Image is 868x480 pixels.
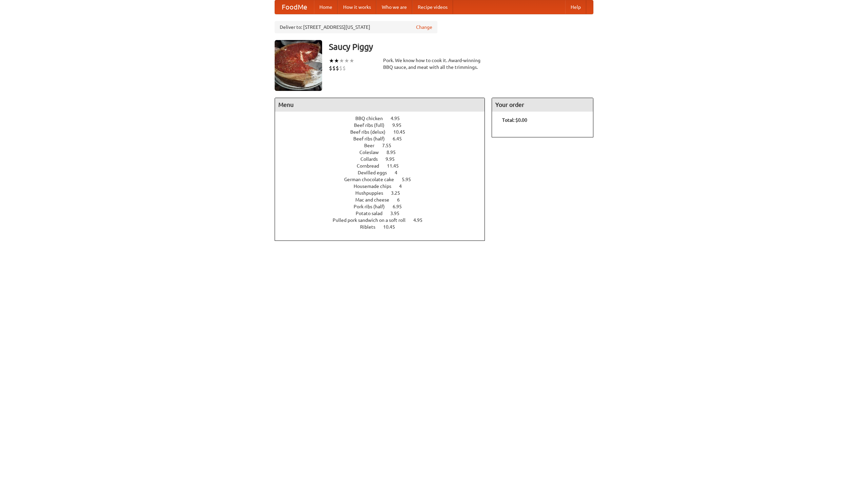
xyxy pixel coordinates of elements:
span: BBQ chicken [355,116,390,121]
span: 11.45 [387,163,406,169]
span: 3.25 [391,190,407,196]
a: Devilled eggs 4 [358,170,410,175]
span: Riblets [360,224,382,230]
a: Coleslaw 8.95 [359,150,408,155]
a: Beef ribs (delux) 10.45 [350,129,418,135]
a: Help [565,0,586,14]
span: Pork ribs (half) [354,204,392,209]
h3: Saucy Piggy [329,40,593,54]
span: 4 [399,184,409,189]
a: Beef ribs (full) 9.95 [354,122,414,128]
a: Pork ribs (half) 6.95 [354,204,414,209]
span: Beef ribs (delux) [350,129,392,135]
a: Who we are [376,0,412,14]
li: $ [342,64,346,72]
h4: Menu [275,98,485,112]
span: Beef ribs (full) [354,122,391,128]
a: Mac and cheese 6 [355,197,412,203]
span: 4.95 [413,217,429,223]
a: Change [416,24,432,31]
b: Total: $0.00 [502,117,527,123]
div: Pork. We know how to cook it. Award-winning BBQ sauce, and meat with all the trimmings. [383,57,485,71]
a: Housemade chips 4 [354,184,414,189]
a: How it works [338,0,376,14]
a: Riblets 10.45 [360,224,408,230]
li: $ [339,64,342,72]
span: Devilled eggs [358,170,394,175]
li: ★ [339,57,344,64]
li: $ [329,64,332,72]
span: 6.45 [393,136,409,141]
span: Beef ribs (half) [353,136,392,141]
span: Hushpuppies [355,190,390,196]
a: Hushpuppies 3.25 [355,190,413,196]
span: 6.95 [393,204,409,209]
a: Recipe videos [412,0,453,14]
span: Cornbread [357,163,386,169]
li: $ [332,64,336,72]
h4: Your order [492,98,593,112]
a: Beef ribs (half) 6.45 [353,136,414,141]
span: Pulled pork sandwich on a soft roll [333,217,412,223]
span: 4 [395,170,404,175]
span: 3.95 [390,211,406,216]
span: Coleslaw [359,150,386,155]
span: 10.45 [383,224,402,230]
span: 9.95 [392,122,408,128]
img: angular.jpg [275,40,322,91]
a: Pulled pork sandwich on a soft roll 4.95 [333,217,435,223]
span: 5.95 [402,177,418,182]
a: German chocolate cake 5.95 [344,177,423,182]
span: 7.55 [382,143,398,148]
a: Cornbread 11.45 [357,163,411,169]
li: ★ [334,57,339,64]
div: Deliver to: [STREET_ADDRESS][US_STATE] [275,21,437,33]
li: ★ [349,57,354,64]
span: 8.95 [387,150,402,155]
span: 10.45 [393,129,412,135]
span: 4.95 [391,116,407,121]
span: Housemade chips [354,184,398,189]
span: 6 [397,197,407,203]
span: Beer [364,143,381,148]
span: Collards [360,156,384,162]
span: Potato salad [356,211,389,216]
li: ★ [329,57,334,64]
a: Beer 7.55 [364,143,404,148]
a: FoodMe [275,0,314,14]
a: Home [314,0,338,14]
li: ★ [344,57,349,64]
a: BBQ chicken 4.95 [355,116,412,121]
li: $ [336,64,339,72]
span: German chocolate cake [344,177,401,182]
a: Collards 9.95 [360,156,407,162]
span: 9.95 [386,156,401,162]
a: Potato salad 3.95 [356,211,412,216]
span: Mac and cheese [355,197,396,203]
